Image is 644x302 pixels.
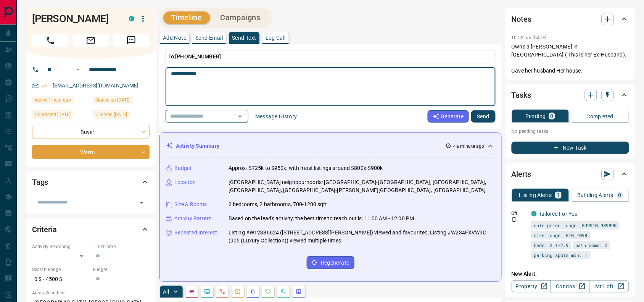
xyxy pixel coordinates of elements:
svg: Requests [265,289,271,295]
button: Regenerate [307,256,354,269]
button: New Task [512,142,629,154]
div: Wed Oct 15 2025 [32,96,89,107]
span: parking spots min: 1 [534,251,588,259]
div: Sun Sep 14 2025 [93,110,150,121]
p: Search Range: [32,266,89,273]
span: Email [72,34,109,47]
svg: Push Notification Only [512,217,517,222]
p: Completed [587,114,614,119]
button: Send [471,110,496,123]
p: Send Text [232,35,256,40]
span: Contacted [DATE] [35,111,71,118]
p: 0 $ - 4500 $ [32,273,89,286]
div: Activity Summary< a minute ago [166,139,495,153]
p: Listing #W12386624 ([STREET_ADDRESS][PERSON_NAME]) viewed and favourited; Listing #W234FXVW9D (90... [229,229,495,245]
p: Repeated Interest [174,229,217,237]
button: Campaigns [213,11,268,24]
p: Timeframe: [93,243,150,250]
p: 0 [551,113,554,119]
span: Signed up [DATE] [95,96,130,104]
svg: Listing Alerts [250,289,256,295]
h2: Tasks [512,89,531,101]
svg: Emails [235,289,241,295]
p: Listing Alerts [519,192,552,198]
svg: Agent Actions [296,289,302,295]
h2: Criteria [32,223,57,236]
p: Areas Searched: [32,289,150,296]
h2: Notes [512,13,531,25]
p: Activity Summary [176,142,219,150]
span: sale price range: 809910,989890 [534,221,617,229]
p: Actively Searching: [32,243,89,250]
p: 10:52 am [DATE] [512,35,547,40]
p: Add Note [163,35,186,40]
p: Activity Pattern [174,215,212,223]
a: [EMAIL_ADDRESS][DOMAIN_NAME] [53,82,139,89]
p: New Alert: [512,270,629,278]
button: Message History [251,110,302,123]
svg: Notes [189,289,195,295]
a: Mr.Loft [589,280,629,292]
p: Approx. $725k to $950k, with most listings around $800k-$900k [229,164,383,172]
span: Claimed [DATE] [95,111,127,118]
div: Tags [32,173,150,191]
span: Call [32,34,69,47]
p: [GEOGRAPHIC_DATA] neighbourhoods: [GEOGRAPHIC_DATA]-[GEOGRAPHIC_DATA], [GEOGRAPHIC_DATA], [GEOGRA... [229,178,495,194]
p: Building Alerts [578,192,614,198]
p: Owns a [PERSON_NAME] in [GEOGRAPHIC_DATA] ( This is her Ex-Husband). Gave her husband Her house. [512,43,629,75]
p: No pending tasks [512,126,629,137]
div: Sat Oct 28 2023 [93,96,150,107]
a: Tailored For You [539,211,578,217]
p: Location [174,178,196,186]
p: 1 [557,192,560,198]
p: < a minute ago [453,143,485,150]
span: bathrooms: 2 [576,241,608,249]
div: condos.ca [129,16,134,21]
p: Send Email [195,35,223,40]
p: Based on the lead's activity, the best time to reach out is: 11:00 AM - 12:00 PM [229,215,414,223]
p: Budget: [93,266,150,273]
div: Tasks [512,86,629,104]
button: Open [136,197,147,208]
svg: Lead Browsing Activity [204,289,210,295]
p: To: [166,50,496,63]
h2: Alerts [512,168,531,180]
p: Pending [525,113,546,119]
div: Buyer [32,125,150,139]
button: Timeline [163,11,210,24]
svg: Email Verified [42,83,47,89]
div: condos.ca [531,211,537,216]
p: All [163,289,169,294]
p: 0 [618,192,621,198]
a: Condos [551,280,590,292]
button: Open [73,65,82,74]
div: Alerts [512,165,629,183]
p: 2 bedrooms, 2 bathrooms, 700-1200 sqft [229,200,327,208]
span: Active 1 hour ago [35,96,71,104]
h1: [PERSON_NAME] [32,13,118,25]
button: Generate [428,110,469,123]
a: Property [512,280,551,292]
span: Message [113,34,150,47]
h2: Tags [32,176,48,188]
div: Wed Feb 14 2024 [32,110,89,121]
span: size range: 810,1098 [534,231,588,239]
div: Criteria [32,220,150,239]
svg: Opportunities [280,289,287,295]
span: [PHONE_NUMBER] [175,53,221,60]
p: Size & Rooms [174,200,207,208]
div: Notes [512,10,629,28]
p: Log Call [266,35,286,40]
span: beds: 2.1-2.9 [534,241,569,249]
div: Warm [32,145,150,159]
button: Open [235,111,245,122]
p: Off [512,210,527,217]
svg: Calls [219,289,225,295]
p: Budget [174,164,192,172]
